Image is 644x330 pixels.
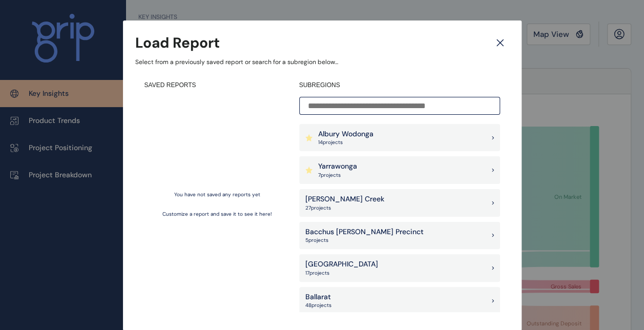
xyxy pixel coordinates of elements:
p: Ballarat [305,292,331,302]
p: 48 project s [305,302,331,309]
p: Bacchus [PERSON_NAME] Precinct [305,227,424,237]
p: 27 project s [305,204,384,212]
h4: SAVED REPORTS [144,81,290,90]
p: [GEOGRAPHIC_DATA] [305,259,378,270]
h3: Load Report [135,33,220,53]
p: [PERSON_NAME] Creek [305,194,384,204]
p: 14 project s [318,139,373,146]
p: 7 project s [318,172,357,179]
p: 17 project s [305,270,378,277]
p: Customize a report and save it to see it here! [162,211,272,218]
p: 5 project s [305,237,424,244]
p: Yarrawonga [318,161,357,172]
h4: SUBREGIONS [299,81,500,90]
p: You have not saved any reports yet [174,191,260,198]
p: Select from a previously saved report or search for a subregion below... [135,58,509,67]
p: Albury Wodonga [318,129,373,139]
